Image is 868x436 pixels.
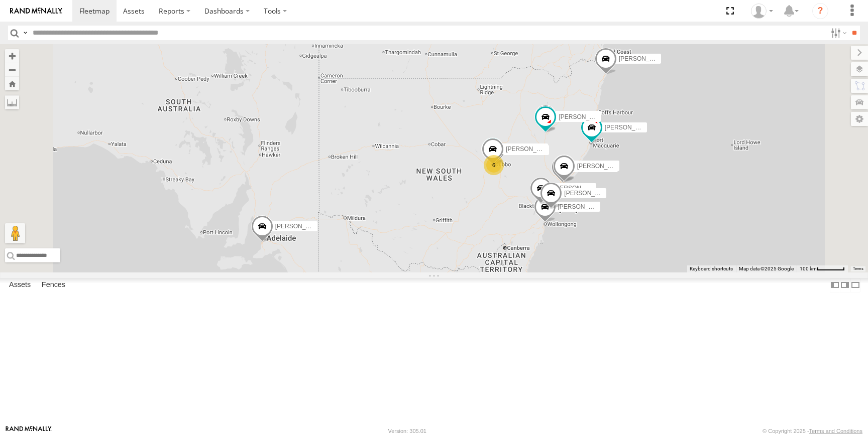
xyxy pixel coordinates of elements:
[827,26,848,40] label: Search Filter Options
[5,77,19,90] button: Zoom Home
[506,146,556,153] span: [PERSON_NAME]
[10,8,62,15] img: rand-logo.svg
[564,190,614,197] span: [PERSON_NAME]
[853,267,863,271] a: Terms
[5,223,25,243] button: Drag Pegman onto the map to open Street View
[558,203,608,210] span: [PERSON_NAME]
[851,112,868,126] label: Map Settings
[4,278,36,292] label: Assets
[559,113,608,120] span: [PERSON_NAME]
[5,63,19,77] button: Zoom out
[830,278,840,293] label: Dock Summary Table to the Left
[850,278,860,293] label: Hide Summary Table
[6,426,52,436] a: Visit our Website
[800,266,817,271] span: 100 km
[388,428,426,434] div: Version: 305.01
[690,265,733,272] button: Keyboard shortcuts
[812,3,828,19] i: ?
[739,266,794,271] span: Map data ©2025 Google
[21,26,29,40] label: Search Query
[554,185,604,192] span: [PERSON_NAME]
[797,265,848,272] button: Map scale: 100 km per 52 pixels
[840,278,850,293] label: Dock Summary Table to the Right
[619,55,669,62] span: [PERSON_NAME]
[605,124,655,131] span: [PERSON_NAME]
[5,49,19,63] button: Zoom in
[747,4,777,19] div: Beth Porter
[763,428,862,434] div: © Copyright 2025 -
[5,95,19,109] label: Measure
[809,428,862,434] a: Terms and Conditions
[577,163,627,170] span: [PERSON_NAME]
[484,155,504,175] div: 6
[275,223,354,230] span: [PERSON_NAME] - NEW ute
[37,278,70,292] label: Fences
